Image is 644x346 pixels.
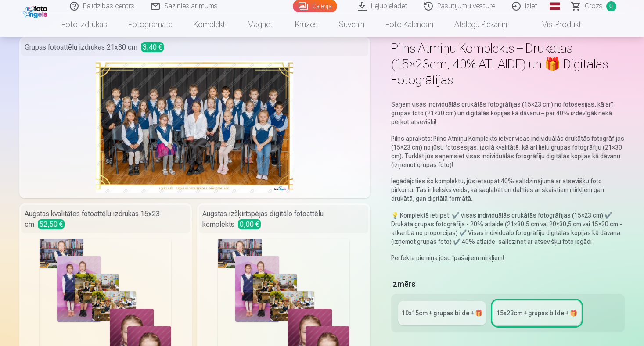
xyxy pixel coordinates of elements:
a: Visi produkti [518,12,593,37]
img: /fa1 [23,4,50,18]
span: 0,00 € [238,219,261,229]
div: 10x15сm + grupas bilde + 🎁 [402,309,482,317]
h1: Pilns Atmiņu Komplekts – Drukātas (15×23cm, 40% ATLAIDE) un 🎁 Digitālas Fotogrāfijas [391,40,625,88]
div: 15x23сm + grupas bilde + 🎁 [496,309,577,317]
span: 3,40 € [141,42,164,52]
a: Fotogrāmata [118,12,183,37]
div: Grupas fotoattēlu izdrukas 21x30 cm [21,39,368,56]
a: Krūzes [284,12,328,37]
p: 💡 Komplektā ietilpst: ✔️ Visas individuālās drukātās fotogrāfijas (15×23 cm) ✔️ Drukāta grupas fo... [391,211,625,246]
span: Grozs [585,1,603,11]
a: Komplekti [183,12,237,37]
p: Pilns apraksts: Pilns Atmiņu Komplekts ietver visas individuālās drukātās fotogrāfijas (15×23 cm)... [391,134,625,169]
div: Augstas izšķirtspējas digitālo fotoattēlu komplekts [199,205,368,233]
a: Suvenīri [328,12,375,37]
p: Perfekta piemiņa jūsu īpašajiem mirkļiem! [391,253,625,262]
p: Saņem visas individuālās drukātās fotogrāfijas (15×23 cm) no fotosesijas, kā arī grupas foto (21×... [391,100,625,126]
a: Foto kalendāri [375,12,444,37]
div: Augstas kvalitātes fotoattēlu izdrukas 15x23 cm [21,205,191,233]
h5: Izmērs [391,278,625,290]
a: Atslēgu piekariņi [444,12,518,37]
a: Foto izdrukas [51,12,118,37]
a: 15x23сm + grupas bilde + 🎁 [493,301,581,325]
a: 10x15сm + grupas bilde + 🎁 [398,301,486,325]
a: Magnēti [237,12,284,37]
p: Iegādājoties šo komplektu, jūs ietaupāt 40% salīdzinājumā ar atsevišķu foto pirkumu. Tas ir lieli... [391,177,625,203]
span: 52,50 € [38,219,65,229]
span: 0 [606,1,616,11]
